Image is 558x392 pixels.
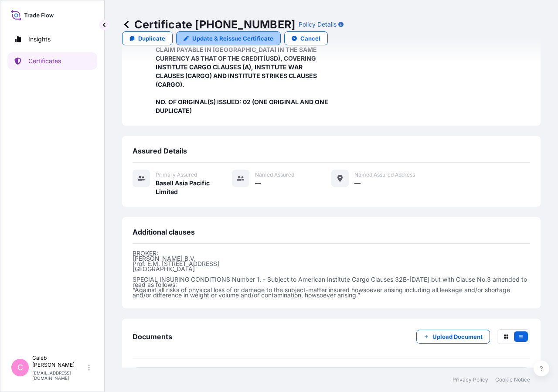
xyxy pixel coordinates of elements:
[156,171,197,178] span: Primary assured
[354,171,415,178] span: Named Assured Address
[32,370,86,381] p: [EMAIL_ADDRESS][DOMAIN_NAME]
[133,367,530,390] a: PDFCertificate[DATE]T09:37:41.083455
[255,171,294,178] span: Named Assured
[416,330,490,344] button: Upload Document
[138,34,165,43] p: Duplicate
[133,251,530,298] p: BROKER: [PERSON_NAME] B.V. Prof. E.M. [STREET_ADDRESS] [GEOGRAPHIC_DATA] SPECIAL INSURING CONDITI...
[122,31,173,45] a: Duplicate
[7,31,97,48] a: Insights
[453,376,488,383] a: Privacy Policy
[28,57,61,65] p: Certificates
[133,228,195,236] span: Additional clauses
[300,34,320,43] p: Cancel
[156,179,232,196] span: Basell Asia Pacific Limited
[7,52,97,70] a: Certificates
[176,31,281,45] a: Update & Reissue Certificate
[255,179,261,187] span: —
[133,332,172,341] span: Documents
[495,376,530,383] a: Cookie Notice
[432,332,483,341] p: Upload Document
[133,147,187,155] span: Assured Details
[32,355,86,368] p: Caleb [PERSON_NAME]
[122,17,295,31] p: Certificate [PHONE_NUMBER]
[17,363,23,372] span: C
[156,28,331,115] span: LC NO.: 0631U592664 CLAIM PAYABLE IN [GEOGRAPHIC_DATA] IN THE SAME CURRENCY AS THAT OF THE CREDIT...
[28,35,51,44] p: Insights
[354,179,361,187] span: —
[299,20,337,29] p: Policy Details
[284,31,328,45] button: Cancel
[192,34,273,43] p: Update & Reissue Certificate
